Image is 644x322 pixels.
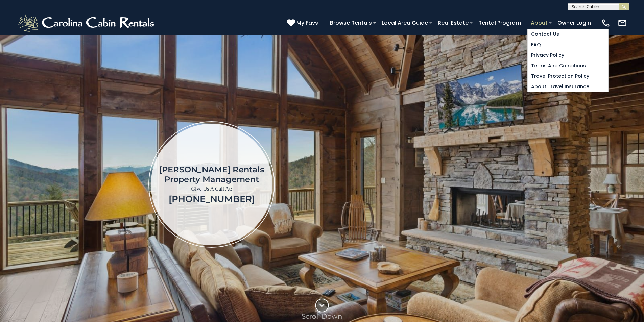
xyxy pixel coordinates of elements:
[528,81,608,92] a: About Travel Insurance
[169,194,255,204] a: [PHONE_NUMBER]
[302,312,342,320] p: Scroll Down
[528,40,608,50] a: FAQ
[327,17,375,29] a: Browse Rentals
[296,19,318,27] span: My Favs
[378,17,431,29] a: Local Area Guide
[527,17,551,29] a: About
[475,17,524,29] a: Rental Program
[601,18,611,28] img: phone-regular-white.png
[159,184,264,194] p: Give Us A Call At:
[528,71,608,81] a: Travel Protection Policy
[528,29,608,40] a: Contact Us
[434,17,472,29] a: Real Estate
[384,55,604,314] iframe: New Contact Form
[159,165,264,184] h1: [PERSON_NAME] Rentals Property Management
[618,18,627,28] img: mail-regular-white.png
[528,60,608,71] a: Terms and Conditions
[528,50,608,60] a: Privacy Policy
[287,19,320,27] a: My Favs
[554,17,594,29] a: Owner Login
[17,13,157,33] img: White-1-2.png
